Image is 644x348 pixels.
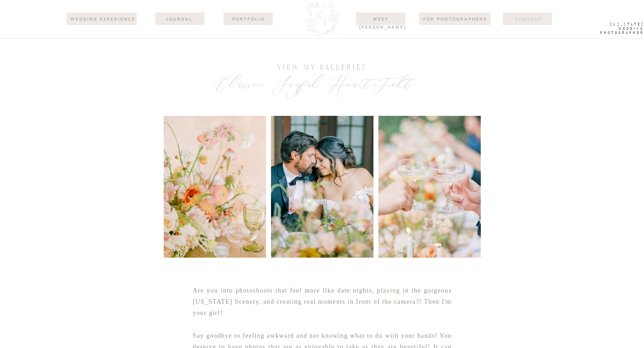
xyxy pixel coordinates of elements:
[157,15,201,22] a: journal
[270,64,374,73] h3: view my galleries
[208,60,421,102] p: Classic. Joyful. Heart-Felt
[359,15,402,22] a: Meet [PERSON_NAME]
[586,22,644,38] a: [US_STATE] WEdding Photographer
[227,15,270,22] a: Portfolio
[497,15,559,22] a: Contact
[69,15,136,23] a: wedding experience
[419,15,491,22] a: For Photographers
